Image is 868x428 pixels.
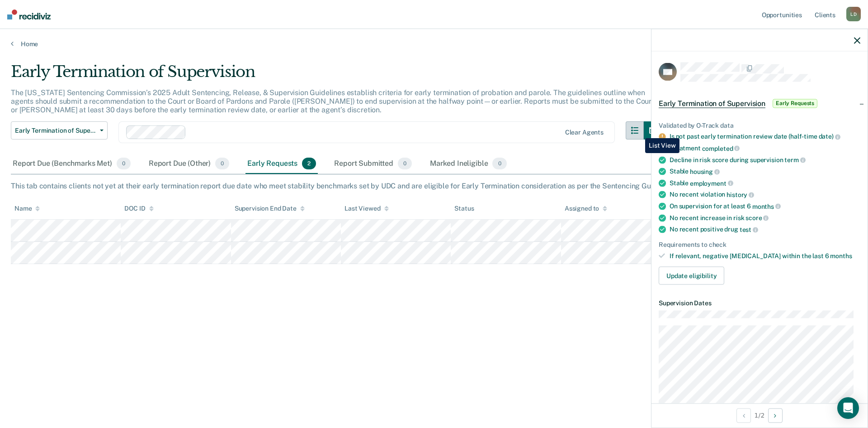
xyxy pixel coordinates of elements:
div: Early Requests [245,154,318,174]
span: score [745,214,769,221]
span: Early Requests [773,99,817,108]
span: 0 [398,158,412,169]
div: No recent increase in risk [670,214,860,222]
div: This tab contains clients not yet at their early termination report due date who meet stability b... [11,182,857,190]
span: term [784,156,805,164]
div: No recent positive drug [670,226,860,234]
div: Clear agents [565,129,604,136]
div: Is not past early termination review date (half-time date) [670,133,860,141]
button: Next Opportunity [768,408,783,423]
div: Early Termination of SupervisionEarly Requests [651,89,868,118]
div: Decline in risk score during supervision [670,156,860,164]
div: DOC ID [124,205,153,212]
div: Status [454,205,474,212]
div: Stable [670,179,860,187]
span: test [740,226,758,233]
div: Name [14,205,40,212]
span: history [726,191,754,198]
span: housing [690,168,720,175]
div: Supervision End Date [235,205,305,212]
div: No recent violation [670,191,860,199]
div: L D [846,7,861,21]
div: On supervision for at least 6 [670,202,860,210]
div: If relevant, negative [MEDICAL_DATA] within the last 6 [670,252,860,260]
div: Report Due (Other) [147,154,231,174]
div: Report Submitted [332,154,414,174]
div: Early Termination of Supervision [11,63,662,88]
div: Requirements to check [659,240,860,248]
div: 1 / 2 [651,403,868,427]
dt: Supervision Dates [659,299,860,307]
span: employment [690,179,733,187]
button: Update eligibility [659,267,724,285]
div: Last Viewed [344,205,388,212]
a: Home [11,40,857,48]
span: 0 [215,158,229,169]
span: months [830,252,852,259]
div: Report Due (Benchmarks Met) [11,154,132,174]
div: Marked Ineligible [428,154,509,174]
img: Recidiviz [7,10,51,19]
span: Early Termination of Supervision [659,99,765,108]
span: 2 [302,158,316,169]
button: Previous Opportunity [736,408,751,423]
div: Treatment [670,144,860,152]
span: months [752,202,781,210]
div: Validated by O-Track data [659,121,860,129]
div: Open Intercom Messenger [837,397,859,419]
span: 0 [117,158,131,169]
span: completed [702,144,740,152]
p: The [US_STATE] Sentencing Commission’s 2025 Adult Sentencing, Release, & Supervision Guidelines e... [11,88,654,114]
div: Stable [670,168,860,176]
span: Early Termination of Supervision [15,127,96,135]
span: 0 [492,158,506,169]
div: Assigned to [565,205,607,212]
